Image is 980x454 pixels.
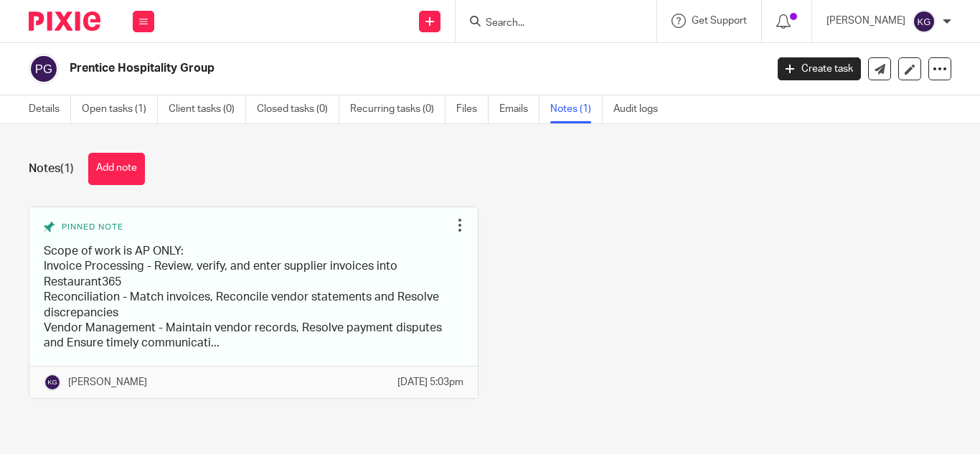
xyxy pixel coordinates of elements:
img: svg%3E [44,374,61,391]
h2: Prentice Hospitality Group [70,61,619,76]
a: Open tasks (1) [82,95,158,123]
a: Closed tasks (0) [257,95,339,123]
img: Pixie [29,11,100,31]
a: Details [29,95,71,123]
span: Get Support [692,16,747,26]
button: Add note [88,153,145,185]
img: svg%3E [913,10,936,33]
p: [DATE] 5:03pm [397,375,463,389]
a: Notes (1) [550,95,603,123]
span: (1) [60,163,74,174]
a: Client tasks (0) [169,95,246,123]
a: Files [456,95,489,123]
a: Create task [778,57,861,80]
div: Pinned note [44,222,449,233]
h1: Notes [29,161,74,176]
a: Emails [499,95,540,123]
img: svg%3E [29,54,59,84]
p: [PERSON_NAME] [68,375,147,389]
input: Search [484,17,613,30]
a: Recurring tasks (0) [350,95,446,123]
p: [PERSON_NAME] [826,14,905,28]
a: Audit logs [613,95,669,123]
